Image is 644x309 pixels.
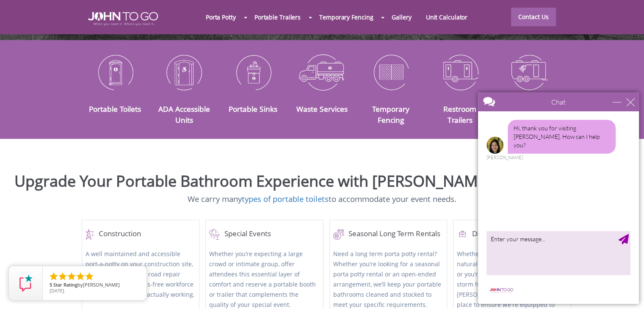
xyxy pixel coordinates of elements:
iframe: Live Chat Box [473,87,644,309]
a: types of portable toilets [242,193,329,204]
p: We carry many to accommodate your event needs. [6,193,638,205]
a: Gallery [384,8,418,26]
span: [DATE] [50,287,64,294]
img: JOHN to go [88,12,158,25]
a: Special Events [209,229,319,240]
a: Waste Services [296,104,348,114]
li:  [75,271,86,281]
img: Review Rating [17,275,34,292]
a: Portable Trailers [247,8,308,26]
span: by [50,282,140,288]
a: Construction [86,229,196,240]
img: Temporary-Fencing-cion_N.png [363,50,419,94]
li:  [84,271,94,281]
a: Portable Sinks [229,104,277,114]
h4: Disaster Relief [457,229,567,240]
img: Restroom-Trailers-icon_N.png [432,50,488,94]
a: Seasonal Long Term Rentals [333,229,443,240]
img: Shower-Trailers-icon_N.png [501,50,557,94]
a: Temporary Fencing [312,8,380,26]
li:  [66,271,77,281]
a: Unit Calculator [419,8,475,26]
a: ADA Accessible Units [158,104,210,125]
li:  [58,271,68,281]
span: 5 [50,281,52,288]
a: Temporary Fencing [372,104,409,125]
a: Contact Us [511,8,556,26]
img: Portable-Sinks-icon_N.png [225,50,281,94]
a: Portable Toilets [89,104,141,114]
img: Waste-Services-icon_N.png [294,50,350,94]
img: ADA-Accessible-Units-icon_N.png [156,50,212,94]
span: [PERSON_NAME] [83,281,120,288]
a: Restroom Trailers [443,104,476,125]
li:  [49,271,59,281]
h2: Upgrade Your Portable Bathroom Experience with [PERSON_NAME] to Go Porta Potties [6,173,638,190]
span: Star Rating [53,281,77,288]
img: Portable-Toilets-icon_N.png [87,50,144,94]
a: Porta Potty [199,8,243,26]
